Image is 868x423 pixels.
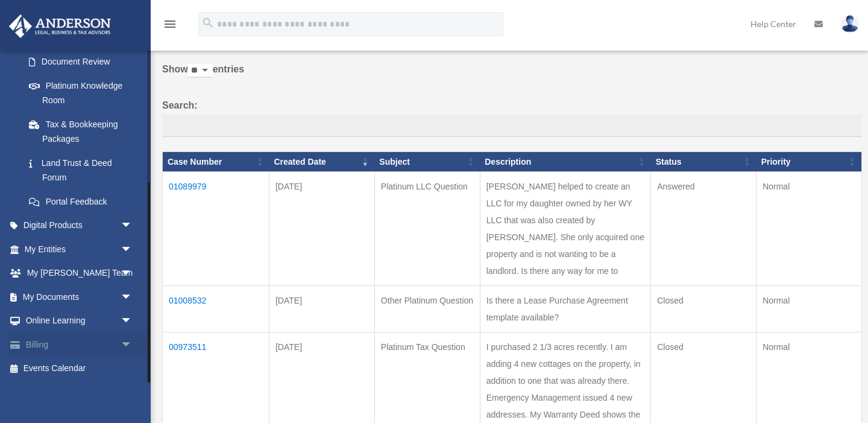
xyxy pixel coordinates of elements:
[17,112,145,151] a: Tax & Bookkeeping Packages
[374,286,480,332] td: Other Platinum Question
[121,309,145,334] span: arrow_drop_down
[121,237,145,262] span: arrow_drop_down
[121,214,145,238] span: arrow_drop_down
[651,151,756,172] th: Status: activate to sort column ascending
[8,285,151,309] a: My Documentsarrow_drop_down
[201,16,215,30] i: search
[163,21,177,31] a: menu
[163,151,269,172] th: Case Number: activate to sort column ascending
[162,61,862,90] label: Show entries
[374,172,480,286] td: Platinum LLC Question
[17,189,145,214] a: Portal Feedback
[8,261,151,285] a: My [PERSON_NAME] Teamarrow_drop_down
[841,15,859,33] img: User Pic
[8,214,151,238] a: Digital Productsarrow_drop_down
[188,64,213,78] select: Showentries
[121,261,145,286] span: arrow_drop_down
[17,151,145,189] a: Land Trust & Deed Forum
[5,14,115,38] img: Anderson Advisors Platinum Portal
[17,74,145,112] a: Platinum Knowledge Room
[121,285,145,310] span: arrow_drop_down
[756,286,862,332] td: Normal
[480,286,651,332] td: Is there a Lease Purchase Agreement template available?
[163,172,269,286] td: 01089979
[162,97,862,137] label: Search:
[8,357,151,381] a: Events Calendar
[17,50,145,74] a: Document Review
[269,286,374,332] td: [DATE]
[374,151,480,172] th: Subject: activate to sort column ascending
[651,172,756,286] td: Answered
[8,332,151,357] a: Billingarrow_drop_down
[163,17,177,31] i: menu
[162,114,862,137] input: Search:
[8,237,151,261] a: My Entitiesarrow_drop_down
[756,151,862,172] th: Priority: activate to sort column ascending
[480,151,651,172] th: Description: activate to sort column ascending
[8,309,151,333] a: Online Learningarrow_drop_down
[163,286,269,332] td: 01008532
[651,286,756,332] td: Closed
[480,172,651,286] td: [PERSON_NAME] helped to create an LLC for my daughter owned by her WY LLC that was also created b...
[756,172,862,286] td: Normal
[121,332,145,357] span: arrow_drop_down
[269,172,374,286] td: [DATE]
[269,151,374,172] th: Created Date: activate to sort column ascending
